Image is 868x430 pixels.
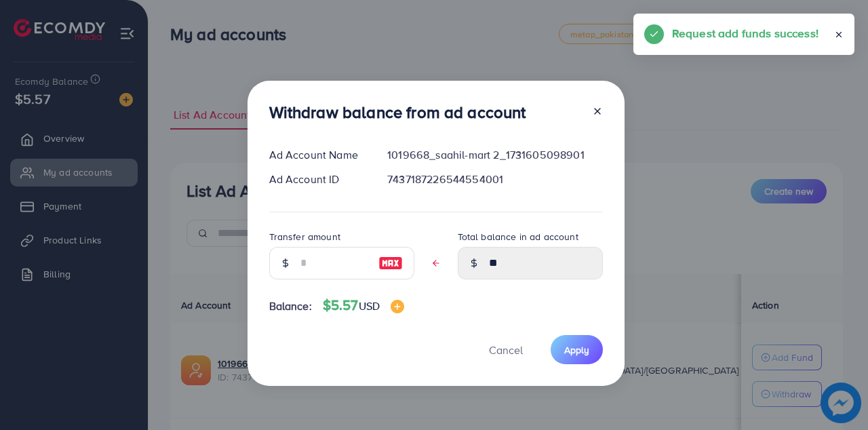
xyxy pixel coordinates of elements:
[378,255,403,271] img: image
[672,24,818,42] h5: Request add funds success!
[551,335,603,364] button: Apply
[323,297,404,314] h4: $5.57
[269,230,340,243] label: Transfer amount
[376,172,613,187] div: 7437187226544554001
[269,102,526,122] h3: Withdraw balance from ad account
[472,335,540,364] button: Cancel
[391,300,404,313] img: image
[258,147,377,163] div: Ad Account Name
[489,343,523,357] span: Cancel
[258,172,377,187] div: Ad Account ID
[359,298,380,313] span: USD
[269,298,312,314] span: Balance:
[376,147,613,163] div: 1019668_saahil-mart 2_1731605098901
[564,343,589,357] span: Apply
[458,230,578,243] label: Total balance in ad account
